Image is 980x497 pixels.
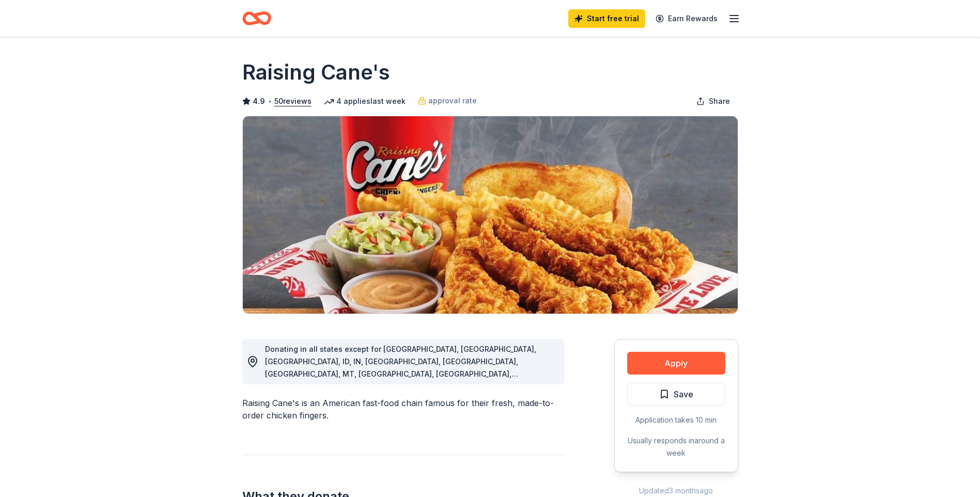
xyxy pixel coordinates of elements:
[242,6,271,30] a: Home
[242,397,565,422] div: Raising Cane's is an American fast-food chain famous for their fresh, made-to-order chicken fingers.
[627,352,725,375] button: Apply
[709,95,730,107] span: Share
[627,383,725,406] button: Save
[242,58,390,87] h1: Raising Cane's
[253,95,265,107] span: 4.9
[674,387,693,401] span: Save
[324,95,406,107] div: 4 applies last week
[428,95,477,107] span: approval rate
[418,95,477,107] a: approval rate
[649,9,724,28] a: Earn Rewards
[268,97,271,105] span: •
[274,95,312,107] button: 50reviews
[568,9,645,28] a: Start free trial
[688,91,738,112] button: Share
[627,434,725,459] div: Usually responds in around a week
[265,345,536,428] span: Donating in all states except for [GEOGRAPHIC_DATA], [GEOGRAPHIC_DATA], [GEOGRAPHIC_DATA], ID, IN...
[614,485,738,497] div: Updated 3 months ago
[627,414,725,426] div: Application takes 10 min
[243,116,738,314] img: Image for Raising Cane's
